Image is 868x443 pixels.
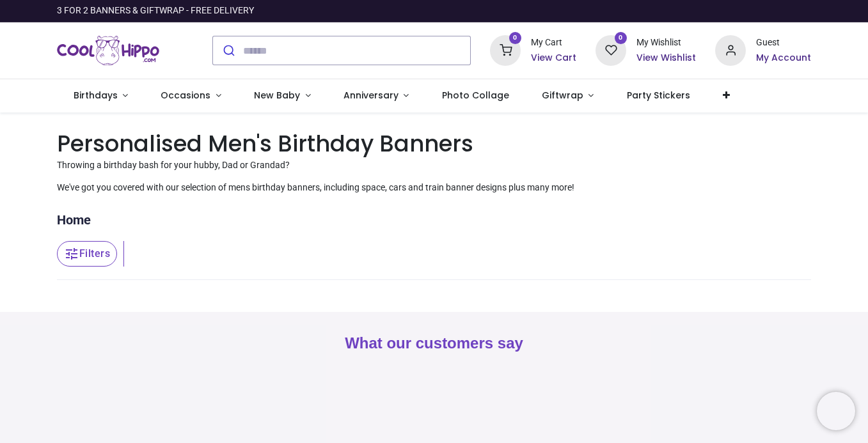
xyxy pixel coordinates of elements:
[509,32,521,44] sup: 0
[57,182,811,194] p: We've got you covered with our selection of mens birthday banners, including space, cars and trai...
[74,89,118,102] span: Birthdays
[57,332,811,354] h2: What our customers say
[57,79,145,113] a: Birthdays
[531,36,576,49] div: My Cart
[57,211,91,229] a: Home
[817,392,855,430] iframe: Brevo live chat
[636,52,696,65] a: View Wishlist
[615,32,627,44] sup: 0
[542,89,583,102] span: Giftwrap
[57,159,811,172] p: Throwing a birthday bash for your hubby, Dad or Grandad?
[145,79,238,113] a: Occasions
[756,52,811,65] a: My Account
[57,241,117,267] button: Filters
[627,89,690,102] span: Party Stickers
[327,79,425,113] a: Anniversary
[525,79,610,113] a: Giftwrap
[531,52,576,65] a: View Cart
[442,89,509,102] span: Photo Collage
[213,36,243,65] button: Submit
[57,4,254,17] div: 3 FOR 2 BANNERS & GIFTWRAP - FREE DELIVERY
[254,89,300,102] span: New Baby
[57,33,159,68] a: Logo of Cool Hippo
[238,79,327,113] a: New Baby
[161,89,210,102] span: Occasions
[542,4,811,17] iframe: Customer reviews powered by Trustpilot
[57,128,811,159] h1: Personalised Men's Birthday Banners
[636,36,696,49] div: My Wishlist
[596,45,626,55] a: 0
[756,36,811,49] div: Guest
[490,45,521,55] a: 0
[343,89,398,102] span: Anniversary
[57,33,159,68] img: Cool Hippo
